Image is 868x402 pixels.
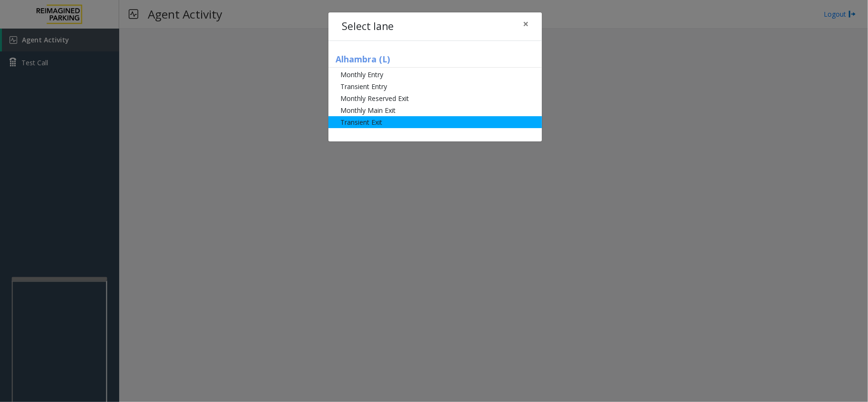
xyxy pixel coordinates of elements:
h5: Alhambra (L) [328,54,542,68]
h4: Select lane [342,19,394,34]
li: Monthly Main Exit [328,104,542,116]
li: Monthly Reserved Exit [328,92,542,104]
li: Transient Entry [328,80,542,92]
li: Transient Exit [328,116,542,128]
button: Close [516,12,535,36]
span: × [523,17,529,30]
li: Monthly Entry [328,69,542,80]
